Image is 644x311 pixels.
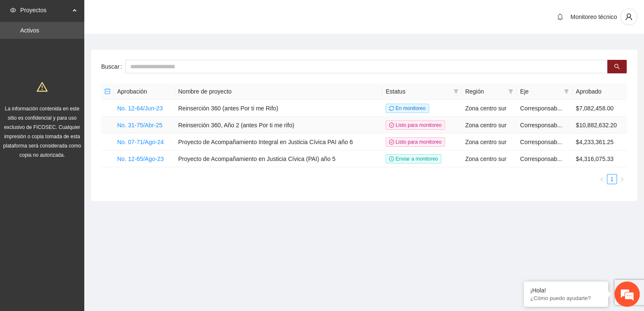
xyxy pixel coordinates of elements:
[572,83,627,100] th: Aprobado
[114,83,175,100] th: Aprobación
[607,60,627,73] button: search
[508,89,513,94] span: filter
[37,81,48,92] span: warning
[175,100,382,117] td: Reinserción 360 (antes Por ti me Rifo)
[117,105,163,112] a: No. 12-64/Jun-23
[386,104,429,113] span: En monitoreo
[389,156,394,161] span: clock-circle
[507,85,515,98] span: filter
[520,122,562,129] span: Corresponsab...
[553,10,567,24] button: bell
[175,83,382,100] th: Nombre de proyecto
[117,122,162,129] a: No. 31-75/Abr-25
[597,174,607,184] button: left
[20,2,70,19] span: Proyectos
[462,100,517,117] td: Zona centro sur
[614,64,620,70] span: search
[175,117,382,134] td: Reinserción 360, Año 2 (antes Por ti me rifo)
[520,87,561,96] span: Eje
[572,150,627,167] td: $4,316,075.33
[117,139,164,145] a: No. 07-71/Ago-24
[530,295,602,301] p: ¿Cómo puedo ayudarte?
[597,174,607,184] li: Previous Page
[389,123,394,128] span: check-circle
[570,13,617,20] span: Monitoreo técnico
[101,60,125,73] label: Buscar
[617,174,627,184] button: right
[607,174,617,184] li: 1
[462,150,517,167] td: Zona centro sur
[462,134,517,150] td: Zona centro sur
[389,106,394,111] span: sync
[105,88,110,94] span: minus-square
[20,27,39,34] a: Activos
[564,89,569,94] span: filter
[520,155,562,162] span: Corresponsab...
[386,154,441,164] span: Enviar a monitoreo
[572,100,627,117] td: $7,082,458.00
[462,117,517,134] td: Zona centro sur
[530,287,602,294] div: ¡Hola!
[389,139,394,145] span: check-circle
[607,174,617,184] a: 1
[453,89,459,94] span: filter
[572,134,627,150] td: $4,233,361.25
[620,177,625,182] span: right
[554,13,566,20] span: bell
[10,7,16,13] span: eye
[386,87,450,96] span: Estatus
[452,85,460,98] span: filter
[117,155,164,162] a: No. 12-65/Ago-23
[465,87,505,96] span: Región
[175,150,382,167] td: Proyecto de Acompañamiento en Justicia Cívica (PAI) año 5
[562,85,571,98] span: filter
[520,105,562,112] span: Corresponsab...
[620,8,637,25] button: user
[520,139,562,145] span: Corresponsab...
[572,117,627,134] td: $10,882,632.20
[175,134,382,150] td: Proyecto de Acompañamiento Integral en Justicia Cívica PAI año 6
[599,177,604,182] span: left
[386,121,445,130] span: Listo para monitoreo
[3,106,81,158] span: La información contenida en este sitio es confidencial y para uso exclusivo de FICOSEC. Cualquier...
[617,174,627,184] li: Next Page
[621,13,637,21] span: user
[386,137,445,147] span: Listo para monitoreo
